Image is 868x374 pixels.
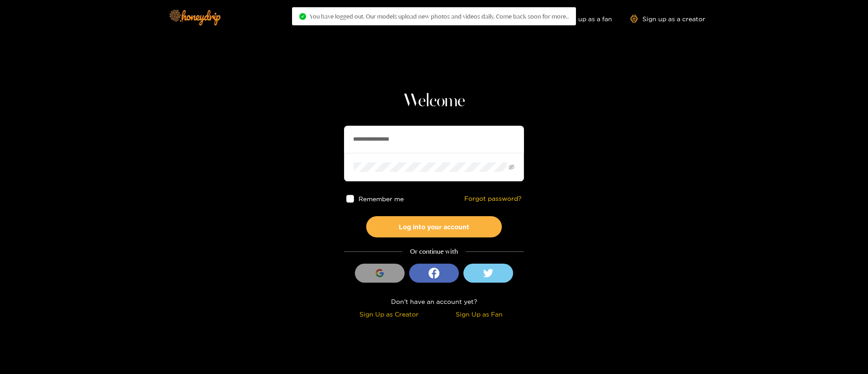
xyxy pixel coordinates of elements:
span: You have logged out. Our models upload new photos and videos daily. Come back soon for more.. [310,13,569,20]
div: Don't have an account yet? [344,296,524,307]
span: check-circle [299,13,306,20]
span: Remember me [359,195,404,202]
h1: Welcome [344,90,524,112]
div: Sign Up as Fan [436,309,522,319]
a: Sign up as a fan [550,15,612,23]
span: eye-invisible [509,164,514,170]
button: Log into your account [366,216,502,237]
div: Or continue with [344,246,524,257]
a: Forgot password? [464,195,522,203]
a: Sign up as a creator [630,15,705,23]
div: Sign Up as Creator [346,309,432,319]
